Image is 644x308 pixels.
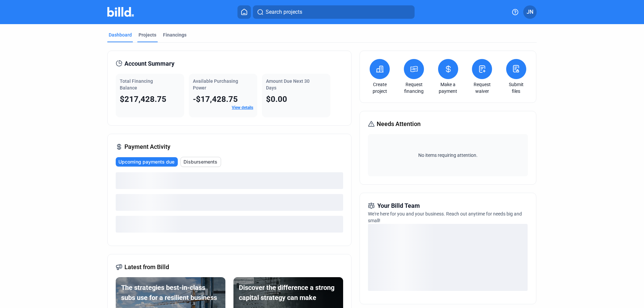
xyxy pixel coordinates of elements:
span: No items requiring attention. [371,152,525,159]
div: loading [116,216,343,233]
span: Account Summary [124,59,174,68]
span: $0.00 [266,95,287,104]
span: Needs Attention [377,119,421,129]
span: -$17,428.75 [193,95,238,104]
button: Search projects [253,5,415,19]
button: Upcoming payments due [116,157,178,167]
span: Your Billd Team [377,201,420,210]
button: Disbursements [180,157,221,167]
span: $217,428.75 [120,95,166,104]
span: Latest from Billd [124,262,169,272]
div: Projects [139,32,156,38]
span: JN [527,8,533,16]
span: Payment Activity [124,142,170,151]
span: Upcoming payments due [118,159,174,165]
span: Disbursements [183,159,217,165]
button: JN [523,5,537,19]
a: Make a payment [436,81,460,95]
a: Create project [368,81,391,95]
a: View details [232,105,253,110]
div: Financings [163,32,186,38]
img: Billd Company Logo [107,7,134,17]
div: loading [116,172,343,189]
div: Discover the difference a strong capital strategy can make [239,283,338,303]
span: Search projects [266,8,302,16]
div: The strategies best-in-class subs use for a resilient business [121,283,220,303]
a: Submit files [504,81,528,95]
span: We're here for you and your business. Reach out anytime for needs big and small! [368,211,522,223]
a: Request financing [402,81,426,95]
div: loading [116,194,343,211]
span: Available Purchasing Power [193,78,238,90]
div: Dashboard [109,32,132,38]
span: Total Financing Balance [120,78,153,90]
a: Request waiver [470,81,494,95]
span: Amount Due Next 30 Days [266,78,310,90]
div: loading [368,224,528,291]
